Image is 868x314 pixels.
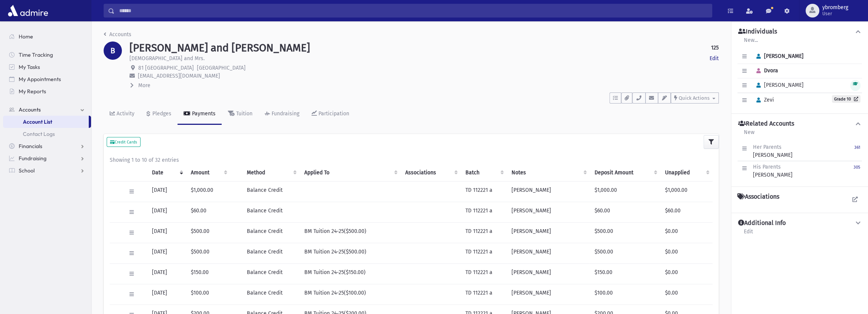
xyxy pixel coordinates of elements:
[507,263,590,284] td: [PERSON_NAME]
[235,110,253,117] div: Tuition
[138,65,194,71] span: 81 [GEOGRAPHIC_DATA]
[186,284,230,304] td: $100.00
[151,110,171,117] div: Pledges
[107,137,141,147] button: Credit Cards
[738,219,786,227] h4: Additional Info
[19,64,40,70] span: My Tasks
[679,95,710,101] span: Quick Actions
[186,202,230,222] td: $60.00
[3,49,91,61] a: Time Tracking
[23,118,52,125] span: Account List
[590,164,660,182] th: Deposit Amount: activate to sort column ascending
[147,263,186,284] td: [DATE]
[147,181,186,202] td: [DATE]
[104,30,131,41] nav: breadcrumb
[129,54,205,62] p: [DEMOGRAPHIC_DATA] and Mrs.
[129,41,310,54] h1: [PERSON_NAME] and [PERSON_NAME]
[737,28,862,36] button: Individuals
[460,222,507,243] td: TD 112221 a
[460,181,507,202] td: TD 112221 a
[660,243,713,263] td: $0.00
[753,164,781,170] span: His Parents
[590,263,660,284] td: $150.00
[590,222,660,243] td: $500.00
[115,4,712,18] input: Search
[743,128,755,142] a: New
[738,28,777,36] h4: Individuals
[23,131,55,137] span: Contact Logs
[115,110,134,117] div: Activity
[19,106,41,113] span: Accounts
[138,73,220,79] span: [EMAIL_ADDRESS][DOMAIN_NAME]
[460,263,507,284] td: TD 112221 a
[300,263,401,284] td: BM Tuition 24-25($150.00)
[660,164,713,182] th: Unapplied: activate to sort column ascending
[590,181,660,202] td: $1,000.00
[259,104,305,125] a: Fundraising
[753,143,793,159] div: [PERSON_NAME]
[3,128,91,140] a: Contact Logs
[3,73,91,85] a: My Appointments
[3,140,91,152] a: Financials
[19,143,42,150] span: Financials
[832,95,860,103] a: Grade 10
[242,222,300,243] td: Balance Credit
[460,243,507,263] td: TD 112221 a
[19,51,53,58] span: Time Tracking
[300,284,401,304] td: BM Tuition 24-25($100.00)
[141,104,177,125] a: Pledges
[590,284,660,304] td: $100.00
[753,82,804,88] span: [PERSON_NAME]
[190,110,216,117] div: Payments
[242,164,300,182] th: Method: activate to sort column ascending
[147,284,186,304] td: [DATE]
[104,104,141,125] a: Activity
[590,243,660,263] td: $500.00
[300,164,401,182] th: Applied To: activate to sort column ascending
[147,222,186,243] td: [DATE]
[753,163,793,179] div: [PERSON_NAME]
[710,54,719,62] a: Edit
[197,65,246,71] span: [GEOGRAPHIC_DATA]
[3,85,91,97] a: My Reports
[460,284,507,304] td: TD 112221 a
[3,104,91,116] a: Accounts
[19,76,61,83] span: My Appointments
[401,164,460,182] th: Associations: activate to sort column ascending
[242,181,300,202] td: Balance Credit
[854,165,860,170] small: 305
[305,104,355,125] a: Participation
[138,82,150,89] span: More
[660,222,713,243] td: $0.00
[660,263,713,284] td: $0.00
[737,219,862,227] button: Additional Info
[19,33,33,40] span: Home
[590,202,660,222] td: $60.00
[507,284,590,304] td: [PERSON_NAME]
[3,152,91,164] a: Fundraising
[507,181,590,202] td: [PERSON_NAME]
[507,222,590,243] td: [PERSON_NAME]
[753,144,782,150] span: Her Parents
[737,120,862,128] button: Related Accounts
[822,5,848,11] span: ybromberg
[660,202,713,222] td: $60.00
[3,61,91,73] a: My Tasks
[242,263,300,284] td: Balance Credit
[3,116,89,128] a: Account List
[19,167,35,174] span: School
[737,193,779,201] h4: Associations
[854,145,860,150] small: 361
[660,284,713,304] td: $0.00
[19,155,46,162] span: Fundraising
[317,110,349,117] div: Participation
[177,104,222,125] a: Payments
[129,81,151,89] button: More
[854,143,860,159] a: 361
[854,163,860,179] a: 305
[743,227,753,241] a: Edit
[186,222,230,243] td: $500.00
[186,164,230,182] th: Amount: activate to sort column ascending
[507,243,590,263] td: [PERSON_NAME]
[242,284,300,304] td: Balance Credit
